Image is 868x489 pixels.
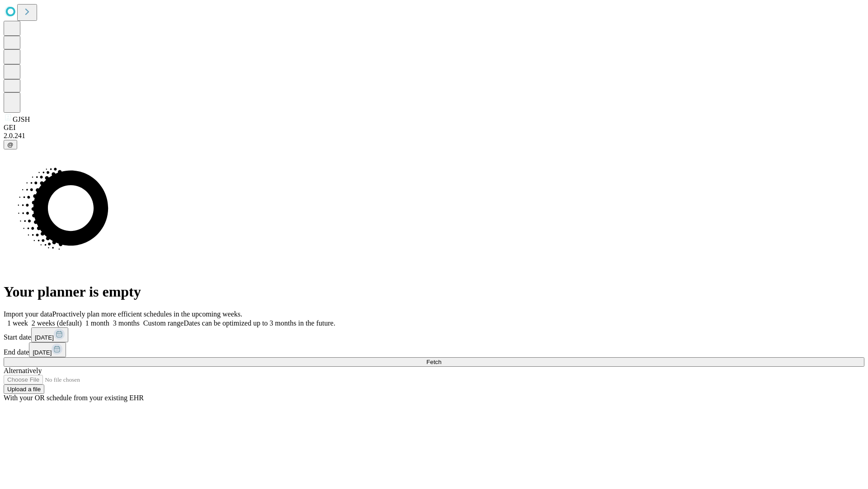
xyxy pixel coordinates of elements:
button: [DATE] [31,327,68,342]
span: Alternatively [4,367,42,374]
div: End date [4,342,864,357]
span: 1 week [7,319,28,327]
span: 3 months [113,319,140,327]
span: Fetch [426,359,441,365]
div: GEI [4,124,864,132]
span: Dates can be optimized up to 3 months in the future. [184,319,335,327]
span: [DATE] [35,334,54,341]
span: GJSH [13,115,30,123]
span: Import your data [4,310,52,318]
button: @ [4,140,17,149]
button: Fetch [4,357,864,367]
span: Custom range [143,319,184,327]
span: @ [7,141,14,148]
div: 2.0.241 [4,132,864,140]
span: Proactively plan more efficient schedules in the upcoming weeks. [52,310,242,318]
button: [DATE] [29,342,66,357]
span: 2 weeks (default) [32,319,82,327]
h1: Your planner is empty [4,283,864,300]
span: 1 month [85,319,109,327]
button: Upload a file [4,384,44,394]
span: With your OR schedule from your existing EHR [4,394,144,402]
div: Start date [4,327,864,342]
span: [DATE] [33,349,52,356]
